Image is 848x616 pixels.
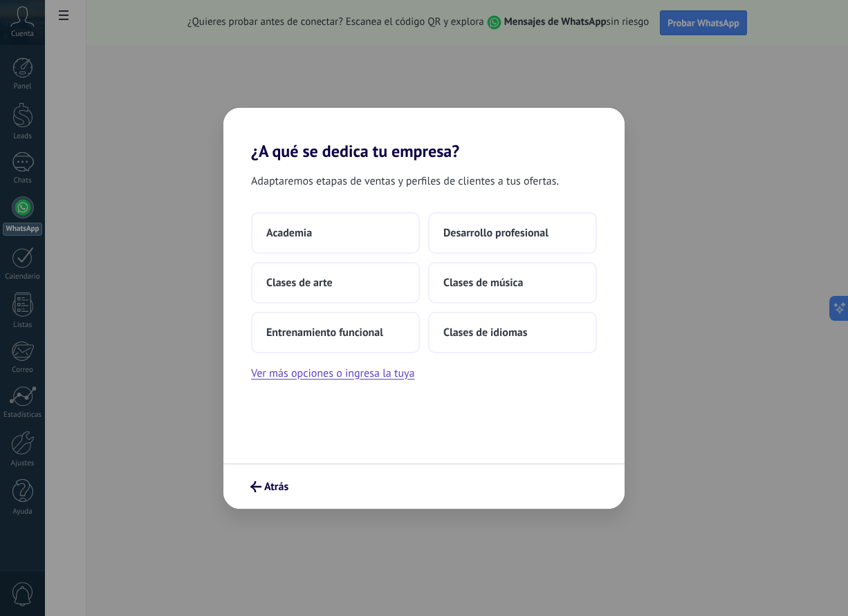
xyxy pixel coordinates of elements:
h2: ¿A qué se dedica tu empresa? [223,108,625,161]
span: Academia [266,226,312,240]
span: Clases de arte [266,276,333,290]
button: Clases de arte [251,262,420,304]
button: Clases de música [428,262,597,304]
span: Clases de música [443,276,523,290]
button: Desarrollo profesional [428,212,597,254]
button: Academia [251,212,420,254]
button: Atrás [244,475,295,498]
span: Clases de idiomas [443,326,527,339]
button: Entrenamiento funcional [251,312,420,353]
button: Ver más opciones o ingresa la tuya [251,364,414,382]
span: Atrás [264,482,288,492]
span: Entrenamiento funcional [266,326,383,339]
button: Clases de idiomas [428,312,597,353]
span: Desarrollo profesional [443,226,549,240]
span: Adaptaremos etapas de ventas y perfiles de clientes a tus ofertas. [251,172,559,190]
